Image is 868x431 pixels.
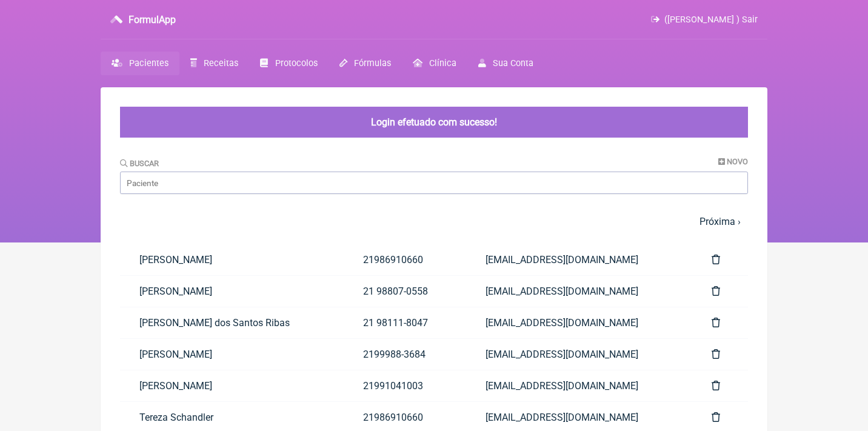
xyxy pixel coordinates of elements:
a: [PERSON_NAME] [120,276,344,307]
a: 21 98807-0558 [344,276,466,307]
a: [EMAIL_ADDRESS][DOMAIN_NAME] [466,244,692,275]
a: [EMAIL_ADDRESS][DOMAIN_NAME] [466,307,692,338]
span: Sua Conta [493,58,533,68]
a: Pacientes [101,52,179,75]
a: [PERSON_NAME] [120,339,344,370]
a: Protocolos [249,52,328,75]
span: Receitas [204,58,238,68]
a: [PERSON_NAME] [120,370,344,401]
input: Paciente [120,172,748,194]
a: [EMAIL_ADDRESS][DOMAIN_NAME] [466,276,692,307]
a: Novo [718,157,748,166]
a: 21986910660 [344,244,466,275]
span: Fórmulas [354,58,391,68]
a: 21 98111-8047 [344,307,466,338]
a: [PERSON_NAME] dos Santos Ribas [120,307,344,338]
a: [PERSON_NAME] [120,244,344,275]
a: Clínica [402,52,467,75]
a: ([PERSON_NAME] ) Sair [651,15,758,25]
a: [EMAIL_ADDRESS][DOMAIN_NAME] [466,370,692,401]
span: Novo [727,157,748,166]
a: Receitas [179,52,249,75]
nav: pager [120,209,748,235]
div: Login efetuado com sucesso! [120,107,748,138]
h3: FormulApp [129,14,176,25]
span: Clínica [429,58,456,68]
a: Fórmulas [329,52,402,75]
label: Buscar [120,159,159,168]
a: 2199988-3684 [344,339,466,370]
a: Sua Conta [467,52,544,75]
a: 21991041003 [344,370,466,401]
span: ([PERSON_NAME] ) Sair [664,15,758,25]
a: [EMAIL_ADDRESS][DOMAIN_NAME] [466,339,692,370]
span: Protocolos [275,58,318,68]
a: Próxima › [699,216,741,227]
span: Pacientes [129,58,169,68]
